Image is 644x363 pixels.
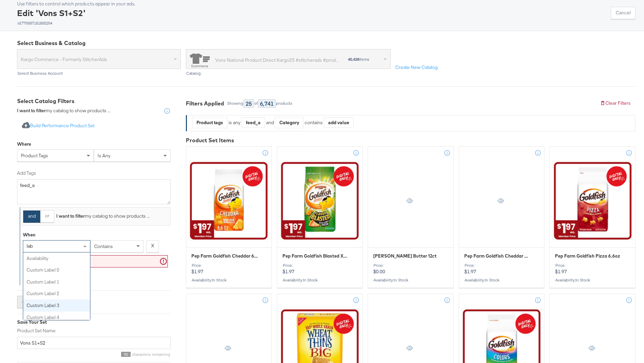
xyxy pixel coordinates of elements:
span: contains [94,243,113,249]
div: Where [17,141,31,147]
span: Pep Farm Goldfish Blasted Xplosive Pizza 6.6oz [282,253,350,259]
span: Pep Farm Goldfish Pizza 6.6oz [555,253,620,259]
div: Price: [373,263,448,268]
button: Clear Filters [595,97,635,110]
p: $1.97 [282,263,357,275]
div: Price: [191,263,266,268]
input: Enter a value for your filter [23,255,168,268]
strong: I want to filter [17,107,46,114]
div: When [23,232,35,238]
div: Availability : [464,278,539,282]
span: in stock [212,277,226,282]
div: id: 775587181800254 [17,21,135,26]
div: contains [304,119,324,126]
span: Pep Farm Goldfish Cheddar 6.6oz [191,253,259,259]
strong: 40,428 [348,57,359,62]
div: custom label 1 [23,276,90,288]
label: Product Set Name: [17,328,171,334]
div: Price: [464,263,539,268]
button: and [23,210,41,223]
textarea: feed_a [17,179,171,204]
span: Kargo Commerce - Formerly StitcherAds [21,54,172,65]
strong: X [151,243,154,249]
div: custom label 0 [23,264,90,276]
div: availability [23,252,90,264]
button: Cancel [611,7,635,19]
div: custom label 4 [23,311,90,323]
div: Use filters to control which products appear in your ads. [17,1,135,7]
div: custom label 3 [23,300,90,311]
div: Availability : [555,278,630,282]
div: Filters Applied [186,100,224,107]
div: Price: [555,263,630,268]
div: Showing [227,101,244,106]
span: in stock [394,277,408,282]
div: characters remaining [17,352,171,357]
div: 25 [244,99,254,108]
div: Select Catalog Filters [17,97,171,105]
button: Create New Catalog [391,61,442,74]
span: Pep Farm Goldfish Cheddar Whole Grain 6.6oz [464,253,532,259]
div: and [266,117,354,128]
div: Availability : [282,278,357,282]
span: product tags [21,153,48,159]
button: X [146,240,159,252]
p: $0.00 [373,263,448,275]
button: Build Performance Product Set [17,120,99,132]
div: Select Business Account [17,71,181,76]
div: Product Set Items [186,136,635,144]
span: Nutter Butter 12ct [373,253,437,259]
div: feed_a [242,117,265,128]
div: is any [228,119,241,126]
div: Catalog: [186,71,391,76]
div: Category [275,117,303,128]
div: products [276,101,293,106]
span: 90 [121,352,131,357]
div: of [254,101,258,106]
p: $1.97 [191,263,266,275]
span: in stock [485,277,499,282]
p: $1.97 [464,263,539,275]
div: add value [324,117,353,128]
span: in stock [575,277,590,282]
div: Availability : [191,278,266,282]
label: Add Tags [17,170,171,176]
div: Vons National Product Direct Kargo25 #stitcherads #product-catalog #keep [215,57,341,64]
strong: I want to filter [56,213,85,219]
p: $1.97 [555,263,630,275]
div: Select Business & Catalog [17,39,635,47]
button: + Add Another Catalog Filter [17,296,86,308]
div: items [348,57,370,62]
div: Product tags [192,117,227,128]
div: custom label 2 [23,288,90,300]
button: or [40,210,54,222]
div: my catalog to show products ... [54,213,150,219]
div: Save Your Set [17,319,171,325]
div: my catalog to show products ... [17,107,111,114]
div: 6,741 [258,99,276,108]
span: in stock [303,277,318,282]
div: Availability : [373,278,448,282]
div: Price: [282,263,357,268]
div: Edit 'Vons S1+S2' [17,7,135,26]
input: Give your set a descriptive name [17,337,171,349]
span: is any [98,153,111,159]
